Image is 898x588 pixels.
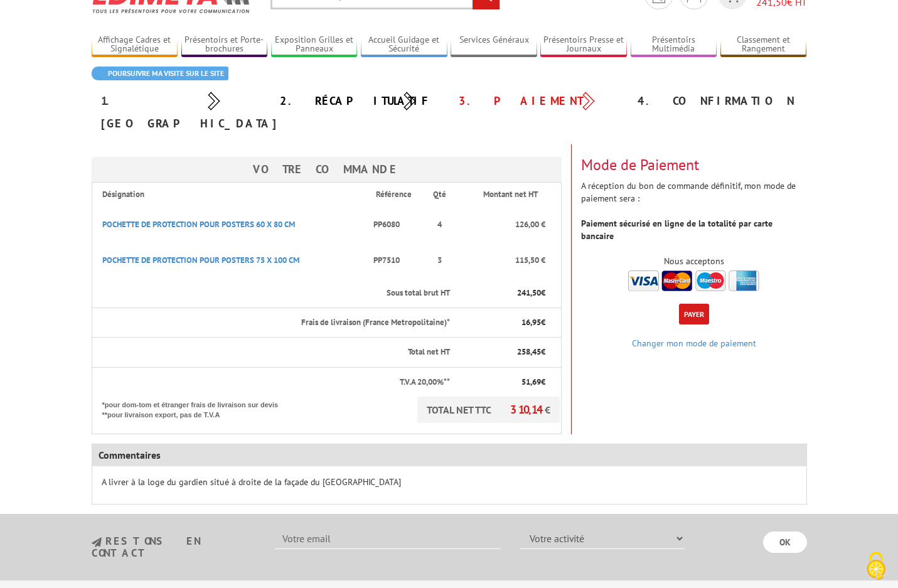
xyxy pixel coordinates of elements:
[451,35,537,55] a: Services Généraux
[102,189,358,201] p: Désignation
[102,219,295,230] a: POCHETTE DE PROTECTION POUR POSTERS 60 X 80 CM
[860,550,892,582] img: Cookies (fenêtre modale)
[271,35,358,55] a: Exposition Grilles et Panneaux
[449,90,628,112] div: 3. Paiement
[461,219,545,231] p: 126,00 €
[92,444,806,466] div: Commentaires
[280,94,430,108] a: 2. Récapitulatif
[181,35,268,55] a: Présentoirs et Porte-brochures
[92,537,102,548] img: newsletter.jpg
[370,249,419,273] p: PP7510
[517,287,541,298] span: 241,50
[92,536,257,558] h3: restons en contact
[102,476,797,488] p: A livrer à la loge du gardien situé à droite de la façade du [GEOGRAPHIC_DATA]
[720,35,807,55] a: Classement et Rangement
[430,255,450,267] p: 3
[102,397,291,420] p: *pour dom-tom et étranger frais de livraison sur devis **pour livraison export, pas de T.V.A
[510,402,545,417] span: 310,14
[461,255,545,267] p: 115,50 €
[92,279,451,308] th: Sous total brut HT
[430,219,450,231] p: 4
[430,189,450,201] p: Qté
[275,528,501,549] input: Votre email
[92,307,451,338] th: Frais de livraison (France Metropolitaine)*
[763,532,807,553] input: OK
[461,377,545,388] p: €
[102,377,450,388] p: T.V.A 20,00%**
[631,35,717,55] a: Présentoirs Multimédia
[521,377,541,387] span: 51,69
[628,270,759,291] img: accepted.png
[679,304,709,324] button: Payer
[92,67,228,80] a: Poursuivre ma visite sur le site
[517,346,541,357] span: 258,45
[102,255,299,265] a: POCHETTE DE PROTECTION POUR POSTERS 75 X 100 CM
[581,218,772,242] strong: Paiement sécurisé en ligne de la totalité par carte bancaire
[92,338,451,368] th: Total net HT
[854,545,898,588] button: Cookies (fenêtre modale)
[540,35,627,55] a: Présentoirs Presse et Journaux
[92,157,562,182] h3: Votre Commande
[628,90,807,112] div: 4. Confirmation
[632,338,756,349] a: Changer mon mode de paiement
[461,346,545,358] p: €
[521,317,541,328] span: 16,95
[417,397,560,423] p: TOTAL NET TTC €
[361,35,447,55] a: Accueil Guidage et Sécurité
[461,287,545,299] p: €
[92,35,178,55] a: Affichage Cadres et Signalétique
[461,317,545,329] p: €
[92,90,270,135] div: 1. [GEOGRAPHIC_DATA]
[581,157,807,173] h3: Mode de Paiement
[572,144,816,294] div: A réception du bon de commande définitif, mon mode de paiement sera :
[581,255,807,267] div: Nous acceptons
[461,189,560,201] p: Montant net HT
[370,189,419,201] p: Référence
[370,213,419,237] p: PP6080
